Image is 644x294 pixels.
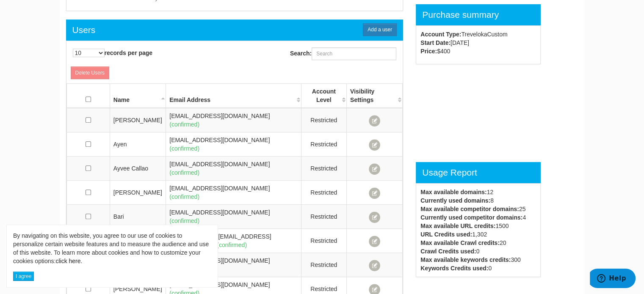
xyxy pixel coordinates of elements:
div: By navigating on this website, you agree to our use of cookies to personalize certain website fea... [13,231,211,265]
strong: Max available keywords credits: [420,256,511,263]
td: [EMAIL_ADDRESS][DOMAIN_NAME] [166,205,301,229]
strong: Max available competitor domains: [420,206,519,212]
strong: Crawl Credits used: [420,248,476,255]
td: Restricted [301,108,346,132]
td: [EMAIL_ADDRESS][DOMAIN_NAME] [166,157,301,181]
span: (confirmed) [169,145,199,152]
strong: Account Type: [420,31,461,38]
td: Ayvee Callao [110,157,166,181]
span: Add a user [363,23,397,36]
th: Account Level: activate to sort column ascending [301,84,346,108]
div: Usage Report [416,162,541,183]
input: Search: [312,47,396,60]
td: [PERSON_NAME][EMAIL_ADDRESS][DOMAIN_NAME] [166,229,301,253]
button: I agree [13,272,34,281]
span: Manage User's domains [369,163,380,175]
strong: Max available URL credits: [420,223,495,229]
td: [EMAIL_ADDRESS][DOMAIN_NAME] [166,181,301,205]
td: Ayen [110,132,166,157]
td: Bari [110,205,166,229]
span: Manage User's domains [369,236,380,247]
span: (confirmed) [169,121,199,128]
iframe: Opens a widget where you can find more information [590,269,636,290]
div: Users [72,24,96,36]
span: Manage User's domains [369,115,380,126]
td: Restricted [301,132,346,157]
span: Manage User's domains [369,187,380,199]
th: Visibility Settings: activate to sort column ascending [346,84,402,108]
th: Email Address: activate to sort column ascending [166,84,301,108]
li: TrevelokaCustom [420,30,536,38]
td: [EMAIL_ADDRESS][DOMAIN_NAME] [166,132,301,157]
td: Restricted [301,157,346,181]
span: Manage User's domains [369,139,380,151]
td: Restricted [301,253,346,277]
td: [PERSON_NAME] [110,181,166,205]
td: Restricted [301,229,346,253]
strong: Currently used competitor domains: [420,214,522,221]
div: Purchase summary [416,4,541,25]
td: [EMAIL_ADDRESS][DOMAIN_NAME] [166,253,301,277]
td: Restricted [301,181,346,205]
li: [DATE] [420,38,536,47]
a: Delete Users [71,66,109,79]
strong: Max available domains: [420,189,486,195]
span: (confirmed) [169,193,199,200]
select: records per page [73,49,105,57]
strong: Keywords Credits used: [420,265,488,272]
span: Manage User's domains [369,260,380,271]
strong: Start Date: [420,39,451,46]
span: Manage User's domains [369,212,380,223]
strong: Price: [420,48,437,55]
span: (confirmed) [169,169,199,176]
td: [PERSON_NAME] [110,108,166,132]
strong: URL Credits used: [420,231,472,238]
strong: Max available Crawl credits: [420,239,500,246]
td: Restricted [301,205,346,229]
th: Name: activate to sort column descending [110,84,166,108]
strong: Currently used domains: [420,197,490,204]
span: (confirmed) [217,242,247,248]
a: click here [55,258,80,264]
div: 12 8 25 4 1500 1,302 20 0 300 0 [414,188,542,272]
td: [EMAIL_ADDRESS][DOMAIN_NAME] [166,108,301,132]
label: Search: [290,47,396,60]
span: (confirmed) [169,217,199,224]
li: $400 [420,47,536,55]
label: records per page [73,49,153,57]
